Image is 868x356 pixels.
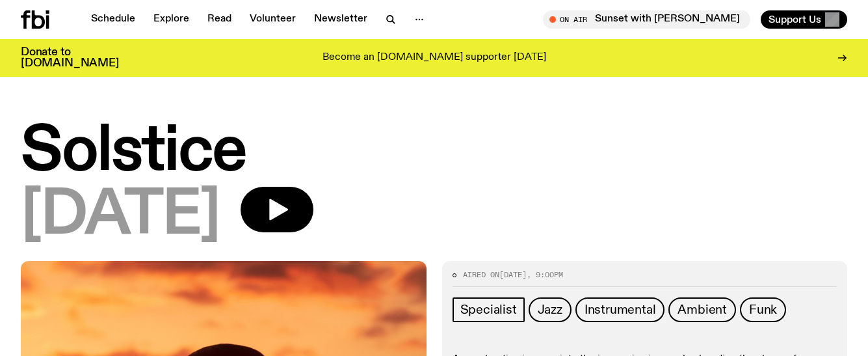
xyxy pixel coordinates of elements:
[543,10,750,29] button: On AirSunset with [PERSON_NAME]
[146,10,197,29] a: Explore
[538,303,562,317] span: Jazz
[463,269,499,280] span: Aired on
[21,123,847,182] h1: Solstice
[83,10,143,29] a: Schedule
[200,10,239,29] a: Read
[21,47,119,69] h3: Donate to [DOMAIN_NAME]
[761,10,847,29] button: Support Us
[575,297,665,322] a: Instrumental
[306,10,375,29] a: Newsletter
[740,297,786,322] a: Funk
[322,52,546,64] p: Become an [DOMAIN_NAME] supporter [DATE]
[453,297,525,322] a: Specialist
[460,303,517,317] span: Specialist
[242,10,304,29] a: Volunteer
[585,303,656,317] span: Instrumental
[769,14,821,25] span: Support Us
[21,187,220,245] span: [DATE]
[668,297,736,322] a: Ambient
[749,303,777,317] span: Funk
[499,269,527,280] span: [DATE]
[677,303,727,317] span: Ambient
[527,269,563,280] span: , 9:00pm
[529,297,572,322] a: Jazz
